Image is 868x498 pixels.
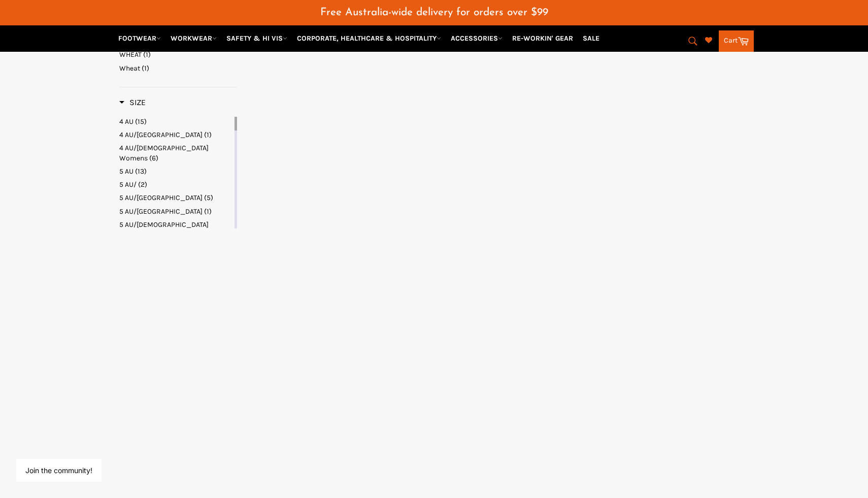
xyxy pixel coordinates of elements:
a: WHEAT [119,50,237,59]
span: Wheat [119,64,140,73]
span: (6) [149,154,158,162]
span: Free Australia-wide delivery for orders over $99 [320,7,548,18]
span: (13) [135,167,147,176]
a: SALE [579,29,604,47]
a: FOOTWEAR [114,29,165,47]
h3: Size [119,97,146,108]
span: (1) [204,207,212,216]
a: 5 AU/US [119,207,232,216]
span: 4 AU/[GEOGRAPHIC_DATA] [119,130,203,139]
span: 5 AU/ [119,180,137,189]
a: WORKWEAR [166,29,221,47]
a: 4 AU/US [119,130,232,140]
button: Join the community! [25,466,92,475]
span: 5 AU [119,167,133,176]
span: 4 AU [119,117,133,126]
a: RE-WORKIN' GEAR [508,29,577,47]
a: Cart [719,30,754,52]
span: (1) [142,64,149,73]
a: 4 AU/US Womens [119,143,232,163]
a: 5 AU/ [119,180,232,189]
a: Wheat [119,63,237,73]
a: 4 AU [119,117,232,126]
span: (5) [204,193,213,202]
span: (1) [204,130,212,139]
span: 5 AU/[GEOGRAPHIC_DATA] [119,207,203,216]
span: (1) [143,50,151,59]
span: 5 AU/[GEOGRAPHIC_DATA] [119,193,203,202]
a: CORPORATE, HEALTHCARE & HOSPITALITY [293,29,445,47]
span: WHEAT [119,50,142,59]
span: 5 AU/[DEMOGRAPHIC_DATA] Womens [119,220,209,239]
a: ACCESSORIES [447,29,507,47]
span: (15) [135,117,147,126]
span: (2) [138,180,147,189]
a: SAFETY & HI VIS [222,29,291,47]
a: 5 AU/US Womens [119,220,232,240]
span: Size [119,97,146,107]
a: 5 AU [119,167,232,176]
a: 5 AU/UK [119,193,232,203]
span: 4 AU/[DEMOGRAPHIC_DATA] Womens [119,144,209,162]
